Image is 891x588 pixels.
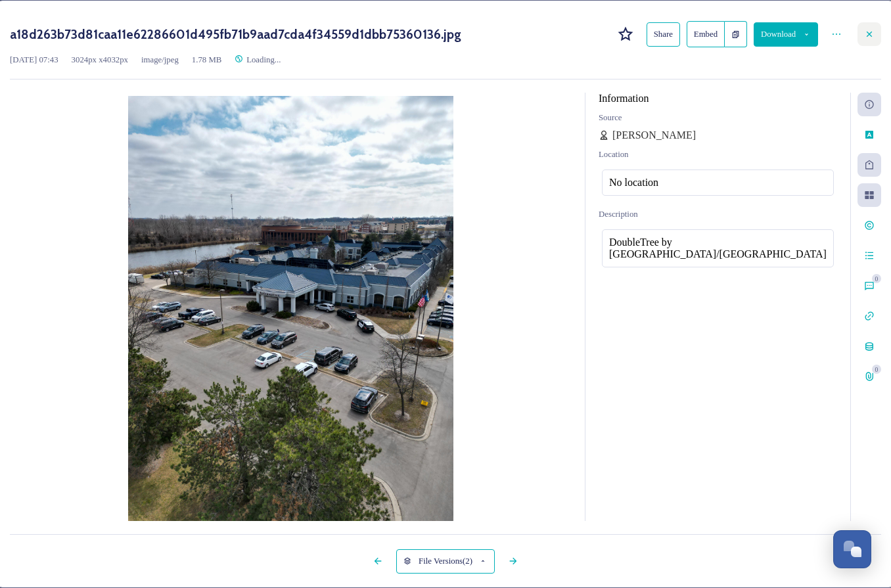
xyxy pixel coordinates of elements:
[246,55,281,64] span: Loading...
[72,55,128,65] span: 3024 px x 4032 px
[609,237,827,260] span: DoubleTree by [GEOGRAPHIC_DATA]/[GEOGRAPHIC_DATA]
[872,365,881,374] div: 0
[599,93,649,104] span: Information
[192,55,222,65] span: 1.78 MB
[10,55,58,65] span: [DATE] 07:43
[647,22,680,47] button: Share
[754,22,818,47] button: Download
[687,21,725,47] button: Embed
[609,177,658,189] span: No location
[599,113,622,122] span: Source
[833,530,871,568] button: Open Chat
[10,26,461,42] h3: a18d263b73d81caa11e62286601d495fb71b9aad7cda4f34559d1dbb75360136.jpg
[10,96,572,530] img: a18d263b73d81caa11e62286601d495fb71b9aad7cda4f34559d1dbb75360136.jpg
[872,274,881,283] div: 0
[599,150,628,159] span: Location
[396,549,494,574] button: File Versions(2)
[612,129,696,141] span: [PERSON_NAME]
[141,55,179,65] span: image/jpeg
[599,210,638,219] span: Description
